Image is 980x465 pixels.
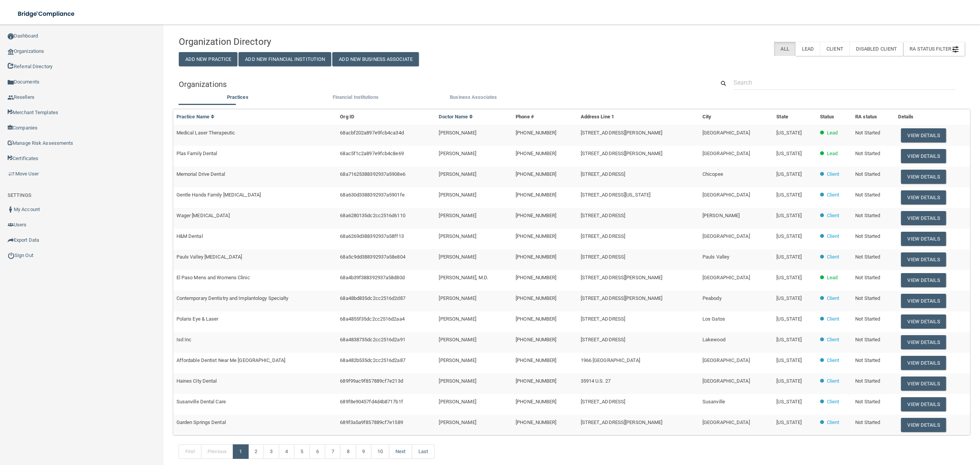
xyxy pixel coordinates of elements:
[827,149,838,158] p: Lead
[827,335,840,344] p: Client
[227,94,248,100] span: Practices
[702,213,740,218] span: [PERSON_NAME]
[8,49,14,55] img: organization-icon.f8decf85.png
[8,252,15,259] img: ic_power_dark.7ecde6b1.png
[827,418,840,427] p: Client
[179,52,238,66] button: Add New Practice
[855,275,880,280] span: Not Started
[901,211,946,225] button: View Details
[516,316,556,322] span: [PHONE_NUMBER]
[176,419,226,425] span: Garden Springs Dental
[827,377,840,386] p: Client
[340,233,403,239] span: 68a6269d388392937a58ff13
[702,357,750,363] span: [GEOGRAPHIC_DATA]
[439,233,476,239] span: [PERSON_NAME]
[8,206,14,213] img: ic_user_dark.df1a06c3.png
[439,295,476,301] span: [PERSON_NAME]
[702,295,722,301] span: Peabody
[516,233,556,239] span: [PHONE_NUMBER]
[340,151,403,156] span: 68ac5f1c2a897e9fcb4c8e69
[581,130,663,136] span: [STREET_ADDRESS][PERSON_NAME]
[581,213,626,218] span: [STREET_ADDRESS]
[297,93,415,104] li: Financial Institutions
[581,399,626,404] span: [STREET_ADDRESS]
[439,316,476,322] span: [PERSON_NAME]
[776,151,802,156] span: [US_STATE]
[179,444,202,459] a: First
[340,171,405,177] span: 68a71625388392937a5908e6
[238,52,331,66] button: Add New Financial Institution
[773,109,817,125] th: State
[516,254,556,260] span: [PHONE_NUMBER]
[201,444,233,459] a: Previous
[855,192,880,198] span: Not Started
[848,411,971,441] iframe: Drift Widget Chat Controller
[340,254,405,260] span: 68a5c9dd388392937a58e804
[516,151,556,156] span: [PHONE_NUMBER]
[279,444,294,459] a: 4
[901,314,946,329] button: View Details
[855,357,880,363] span: Not Started
[901,190,946,205] button: View Details
[516,295,556,301] span: [PHONE_NUMBER]
[855,337,880,342] span: Not Started
[340,378,403,384] span: 689f99ac9f857889cf7e213d
[702,337,725,342] span: Lakewood
[439,357,476,363] span: [PERSON_NAME]
[895,109,970,125] th: Details
[855,399,880,404] span: Not Started
[901,273,946,287] button: View Details
[516,399,556,404] span: [PHONE_NUMBER]
[855,171,880,177] span: Not Started
[901,356,946,370] button: View Details
[176,233,203,239] span: H&M Dental
[340,337,405,342] span: 68a4838735dc2cc2516d2a91
[176,399,226,404] span: Susanville Dental Care
[855,130,880,136] span: Not Started
[702,275,750,280] span: [GEOGRAPHIC_DATA]
[340,130,403,136] span: 68acbf202a897e9fcb4ca34d
[795,42,820,56] label: Lead
[439,192,476,198] span: [PERSON_NAME]
[776,213,802,218] span: [US_STATE]
[581,151,663,156] span: [STREET_ADDRESS][PERSON_NAME]
[8,95,14,101] img: ic_reseller.de258add.png
[176,171,225,177] span: Memorial Drive Dental
[176,151,217,156] span: Plas Family Dental
[827,128,838,138] p: Lead
[179,80,699,88] h5: Organizations
[176,357,285,363] span: Affordable Dentist Near Me [GEOGRAPHIC_DATA]
[8,191,31,200] label: SETTINGS
[702,192,750,198] span: [GEOGRAPHIC_DATA]
[702,316,725,322] span: Los Gatos
[332,52,419,66] button: Add New Business Associate
[776,357,802,363] span: [US_STATE]
[776,254,802,260] span: [US_STATE]
[827,314,840,324] p: Client
[340,275,404,280] span: 68a4b39f388392937a58d80d
[581,419,663,425] span: [STREET_ADDRESS][PERSON_NAME]
[301,93,411,102] label: Financial Institutions
[513,109,577,125] th: Phone #
[340,444,356,459] a: 8
[901,128,946,142] button: View Details
[827,252,840,262] p: Client
[581,275,663,280] span: [STREET_ADDRESS][PERSON_NAME]
[702,233,750,239] span: [GEOGRAPHIC_DATA]
[702,151,750,156] span: [GEOGRAPHIC_DATA]
[176,337,192,342] span: Isd Inc
[827,211,840,220] p: Client
[176,275,250,280] span: El Paso Mens and Womens Clinic
[855,254,880,260] span: Not Started
[412,444,434,459] a: Last
[776,192,802,198] span: [US_STATE]
[952,46,959,52] img: icon-filter@2x.21656d0b.png
[310,444,325,459] a: 6
[340,316,404,322] span: 68a4855f35dc2cc2516d2aa4
[827,190,840,200] p: Client
[849,42,903,56] label: Disabled Client
[827,273,838,282] p: Lead
[340,295,405,301] span: 68a48bd835dc2cc2516d2d87
[855,233,880,239] span: Not Started
[702,419,750,425] span: [GEOGRAPHIC_DATA]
